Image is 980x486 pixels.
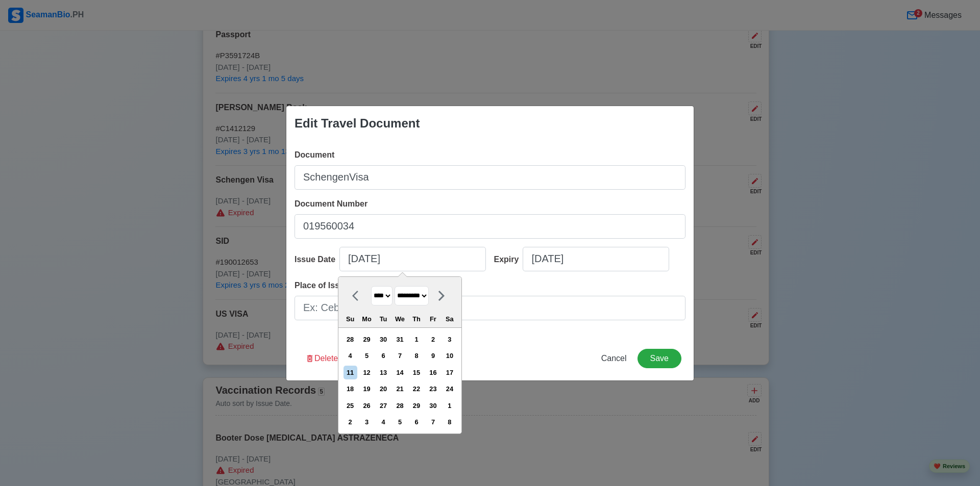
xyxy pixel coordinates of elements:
[426,349,440,363] div: Choose Friday, September 9th, 2022
[638,349,681,368] button: Save
[299,349,345,368] button: Delete
[295,199,367,208] span: Document Number
[409,382,423,396] div: Choose Thursday, September 22nd, 2022
[393,382,407,396] div: Choose Wednesday, September 21st, 2022
[295,253,339,266] div: Issue Date
[376,382,390,396] div: Choose Tuesday, September 20th, 2022
[295,281,349,290] span: Place of Issue
[344,415,357,429] div: Choose Sunday, October 2nd, 2022
[341,331,458,430] div: month 2022-09
[295,165,685,190] input: Ex: Passport
[443,332,456,346] div: Choose Saturday, September 3rd, 2022
[376,332,390,346] div: Choose Tuesday, August 30th, 2022
[344,399,357,413] div: Choose Sunday, September 25th, 2022
[360,332,374,346] div: Choose Monday, August 29th, 2022
[393,415,407,429] div: Choose Wednesday, October 5th, 2022
[344,366,357,379] div: Choose Sunday, September 11th, 2022
[443,366,456,379] div: Choose Saturday, September 17th, 2022
[376,415,390,429] div: Choose Tuesday, October 4th, 2022
[344,382,357,396] div: Choose Sunday, September 18th, 2022
[360,382,374,396] div: Choose Monday, September 19th, 2022
[360,399,374,413] div: Choose Monday, September 26th, 2022
[409,399,423,413] div: Choose Thursday, September 29th, 2022
[376,312,390,326] div: Tu
[393,312,407,326] div: We
[344,349,357,363] div: Choose Sunday, September 4th, 2022
[443,382,456,396] div: Choose Saturday, September 24th, 2022
[360,415,374,429] div: Choose Monday, October 3rd, 2022
[393,399,407,413] div: Choose Wednesday, September 28th, 2022
[344,332,357,346] div: Choose Sunday, August 28th, 2022
[295,114,420,133] div: Edit Travel Document
[376,366,390,379] div: Choose Tuesday, September 13th, 2022
[409,312,423,326] div: Th
[393,366,407,379] div: Choose Wednesday, September 14th, 2022
[443,349,456,363] div: Choose Saturday, September 10th, 2022
[376,349,390,363] div: Choose Tuesday, September 6th, 2022
[426,332,440,346] div: Choose Friday, September 2nd, 2022
[409,332,423,346] div: Choose Thursday, September 1st, 2022
[344,312,357,326] div: Su
[443,399,456,413] div: Choose Saturday, October 1st, 2022
[601,354,627,363] span: Cancel
[443,312,456,326] div: Sa
[409,349,423,363] div: Choose Thursday, September 8th, 2022
[393,349,407,363] div: Choose Wednesday, September 7th, 2022
[376,399,390,413] div: Choose Tuesday, September 27th, 2022
[426,312,440,326] div: Fr
[494,253,523,266] div: Expiry
[409,415,423,429] div: Choose Thursday, October 6th, 2022
[393,332,407,346] div: Choose Wednesday, August 31st, 2022
[360,312,374,326] div: Mo
[426,366,440,379] div: Choose Friday, September 16th, 2022
[426,415,440,429] div: Choose Friday, October 7th, 2022
[295,296,685,320] input: Ex: Cebu City
[426,382,440,396] div: Choose Friday, September 23rd, 2022
[409,366,423,379] div: Choose Thursday, September 15th, 2022
[295,150,334,159] span: Document
[595,349,633,368] button: Cancel
[295,214,685,239] input: Ex: P12345678B
[443,415,456,429] div: Choose Saturday, October 8th, 2022
[360,349,374,363] div: Choose Monday, September 5th, 2022
[360,366,374,379] div: Choose Monday, September 12th, 2022
[426,399,440,413] div: Choose Friday, September 30th, 2022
